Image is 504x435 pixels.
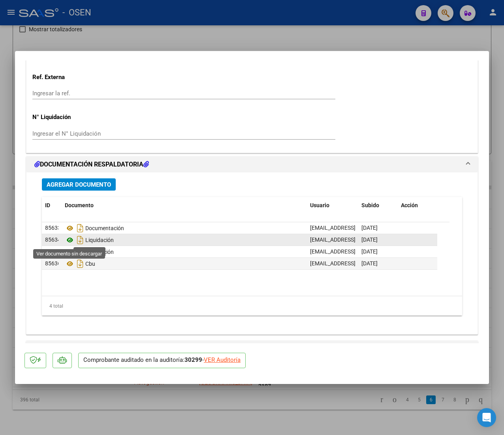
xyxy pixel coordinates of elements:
[398,197,437,214] datatable-header-cell: Acción
[47,181,111,188] span: Agregar Documento
[310,248,444,255] span: [EMAIL_ADDRESS][DOMAIN_NAME] - [PERSON_NAME]
[45,236,61,243] span: 85634
[310,202,329,208] span: Usuario
[310,260,444,267] span: [EMAIL_ADDRESS][DOMAIN_NAME] - [PERSON_NAME]
[361,202,379,208] span: Subido
[75,222,85,235] i: Descargar documento
[45,248,61,255] span: 85635
[32,73,164,82] p: Ref. Externa
[184,356,202,363] strong: 30299
[204,356,241,365] div: VER Auditoría
[26,157,478,172] mat-expansion-panel-header: DOCUMENTACIÓN RESPALDATORIA
[42,296,462,316] div: 4 total
[78,353,246,368] p: Comprobante auditado en la auditoría: -
[401,202,418,208] span: Acción
[62,197,307,214] datatable-header-cell: Documento
[361,225,378,231] span: [DATE]
[26,172,478,334] div: DOCUMENTACIÓN RESPALDATORIA
[45,260,61,267] span: 85636
[65,261,95,267] span: Cbu
[75,246,85,258] i: Descargar documento
[45,225,61,231] span: 85633
[42,197,62,214] datatable-header-cell: ID
[361,248,378,255] span: [DATE]
[26,341,478,357] mat-expansion-panel-header: TRAZABILIDAD ANMAT
[361,260,378,267] span: [DATE]
[361,236,378,243] span: [DATE]
[358,197,398,214] datatable-header-cell: Subido
[65,237,114,243] span: Liquidación
[477,408,496,427] div: Open Intercom Messenger
[310,236,444,243] span: [EMAIL_ADDRESS][DOMAIN_NAME] - [PERSON_NAME]
[75,234,85,246] i: Descargar documento
[32,113,164,122] p: N° Liquidación
[65,249,114,255] span: Liquidación
[65,202,94,208] span: Documento
[310,225,444,231] span: [EMAIL_ADDRESS][DOMAIN_NAME] - [PERSON_NAME]
[45,202,50,208] span: ID
[65,225,124,231] span: Documentación
[34,160,149,169] h1: DOCUMENTACIÓN RESPALDATORIA
[75,257,85,270] i: Descargar documento
[42,178,116,191] button: Agregar Documento
[307,197,358,214] datatable-header-cell: Usuario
